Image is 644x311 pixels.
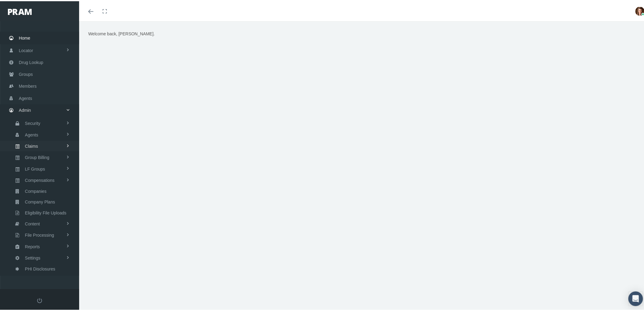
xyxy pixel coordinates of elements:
[25,140,38,150] span: Claims
[25,151,49,161] span: Group Billing
[19,55,43,67] span: Drug Lookup
[19,103,31,115] span: Admin
[25,240,40,251] span: Reports
[25,163,45,173] span: LF Groups
[25,207,66,217] span: Eligibility File Uploads
[628,290,643,305] div: Open Intercom Messenger
[25,263,55,273] span: PHI Disclosures
[8,8,32,14] img: PRAM_20_x_78.png
[19,67,33,79] span: Groups
[19,91,32,103] span: Agents
[25,117,40,127] span: Security
[25,252,40,262] span: Settings
[19,44,33,55] span: Locator
[25,196,55,206] span: Company Plans
[19,79,37,91] span: Members
[25,185,47,195] span: Companies
[25,217,40,228] span: Content
[25,229,54,239] span: File Processing
[88,30,155,35] span: Welcome back, [PERSON_NAME].
[25,129,38,139] span: Agents
[19,31,30,43] span: Home
[25,174,54,184] span: Compensations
